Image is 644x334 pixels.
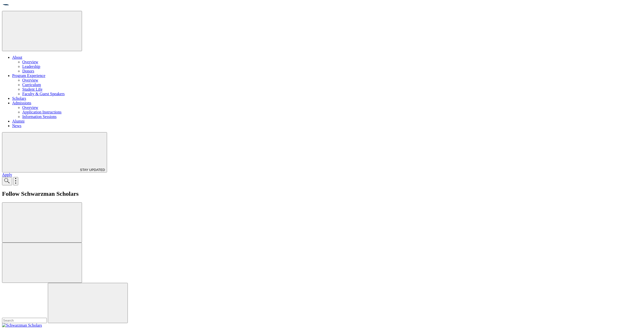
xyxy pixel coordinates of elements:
[12,101,31,105] a: Admissions
[22,69,34,73] a: Donors
[2,190,642,197] h2: Follow Schwarzman Scholars
[2,132,107,172] button: STAY UPDATED
[22,114,57,119] a: Information Sessions
[22,110,61,114] a: Application Instructions
[2,318,47,323] input: Search
[12,73,45,78] a: Program Experience
[12,119,25,123] a: Alumni
[48,283,128,323] button: Search
[22,87,43,91] a: Student Life
[22,60,38,64] a: Overview
[12,96,26,101] a: Scholars
[22,64,40,69] a: Leadership
[2,172,12,177] a: Apply
[2,323,42,328] img: Schwarzman Scholars
[12,124,21,128] a: News
[12,55,22,60] a: About
[22,78,38,82] a: Overview
[22,92,65,96] a: Faculty & Guest Speakers
[22,83,41,87] a: Curriculum
[22,105,38,110] a: Overview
